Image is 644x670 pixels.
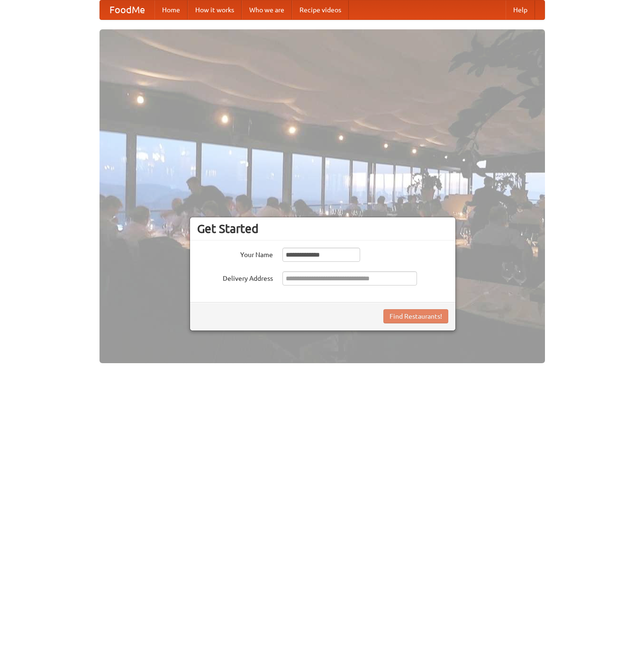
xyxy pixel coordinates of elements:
[100,0,154,19] a: FoodMe
[197,222,448,236] h3: Get Started
[197,248,273,259] label: Your Name
[154,0,188,19] a: Home
[506,0,535,19] a: Help
[242,0,292,19] a: Who we are
[292,0,349,19] a: Recipe videos
[197,271,273,283] label: Delivery Address
[188,0,242,19] a: How it works
[383,309,448,323] button: Find Restaurants!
